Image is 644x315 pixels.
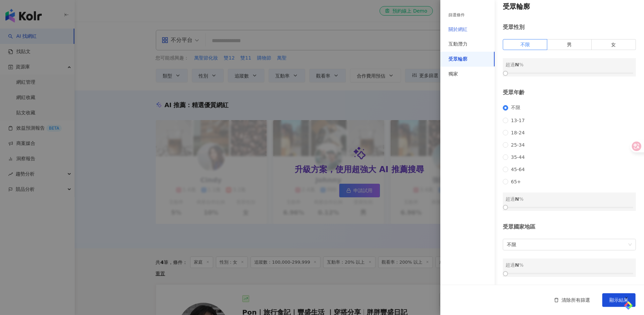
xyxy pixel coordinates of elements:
[602,293,636,307] button: 顯示結果
[508,130,528,135] span: 18-24
[508,142,528,148] span: 25-34
[508,154,528,160] span: 35-44
[448,41,467,48] div: 互動潛力
[505,61,633,68] div: 超過 %
[448,12,465,18] div: 篩選條件
[503,23,636,31] div: 受眾性別
[508,167,528,172] span: 45-64
[505,261,633,269] div: 超過 %
[503,89,636,96] div: 受眾年齡
[520,42,530,47] span: 不限
[609,297,628,303] span: 顯示結果
[503,2,636,11] h4: 受眾輪廓
[503,223,636,231] div: 受眾國家地區
[611,42,616,47] span: 女
[508,179,524,184] span: 65+
[505,195,633,203] div: 超過 %
[547,293,597,307] button: 清除所有篩選
[562,297,590,303] span: 清除所有篩選
[448,56,467,63] div: 受眾輪廓
[515,196,519,202] span: N
[507,239,632,250] span: 不限
[515,262,519,268] span: N
[448,26,467,33] div: 關於網紅
[567,42,572,47] span: 男
[508,118,528,123] span: 13-17
[515,62,519,67] span: N
[508,105,523,111] span: 不限
[554,298,559,302] span: delete
[448,71,458,78] div: 獨家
